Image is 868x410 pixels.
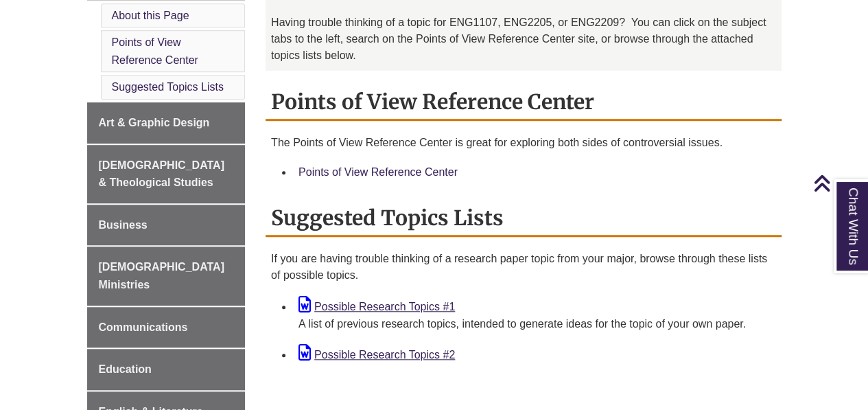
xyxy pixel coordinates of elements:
[271,14,776,64] p: Having trouble thinking of a topic for ENG1107, ENG2205, or ENG2209? You can click on the subject...
[99,321,188,333] span: Communications
[298,315,771,333] div: A list of previous research topics, intended to generate ideas for the topic of your own paper.
[99,219,148,231] span: Business
[298,301,455,312] a: Possible Research Topics #1
[271,135,776,151] p: The Points of View Reference Center is great for exploring both sides of controversial issues.
[112,10,189,21] a: About this Page
[99,159,224,189] span: [DEMOGRAPHIC_DATA] & Theological Studies
[87,102,246,144] a: Art & Graphic Design
[298,349,455,361] a: Possible Research Topics #2
[99,363,152,375] span: Education
[87,205,246,246] a: Business
[271,251,776,284] p: If you are having trouble thinking of a research paper topic from your major, browse through thes...
[813,174,865,192] a: Back to Top
[112,81,224,93] a: Suggested Topics Lists
[87,145,246,203] a: [DEMOGRAPHIC_DATA] & Theological Studies
[87,349,246,390] a: Education
[99,261,224,291] span: [DEMOGRAPHIC_DATA] Ministries
[87,247,246,305] a: [DEMOGRAPHIC_DATA] Ministries
[99,117,210,128] span: Art & Graphic Design
[87,307,246,348] a: Communications
[266,201,782,237] h2: Suggested Topics Lists
[112,36,198,66] a: Points of View Reference Center
[298,166,458,178] a: Points of View Reference Center
[266,84,782,121] h2: Points of View Reference Center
